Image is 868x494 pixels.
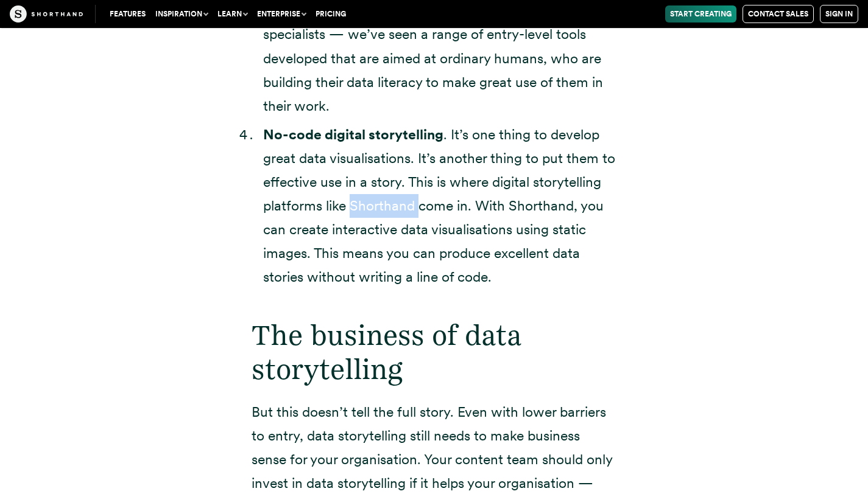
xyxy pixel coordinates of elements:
[213,5,252,23] button: Learn
[311,5,351,23] a: Pricing
[263,123,617,290] li: . It’s one thing to develop great data visualisations. It’s another thing to put them to effectiv...
[105,5,150,23] a: Features
[252,318,617,385] h2: The business of data storytelling
[665,5,736,23] a: Start Creating
[10,5,83,23] img: The Craft
[743,5,814,23] a: Contact Sales
[820,5,858,23] a: Sign in
[263,126,443,143] strong: No-code digital storytelling
[150,5,213,23] button: Inspiration
[252,5,311,23] button: Enterprise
